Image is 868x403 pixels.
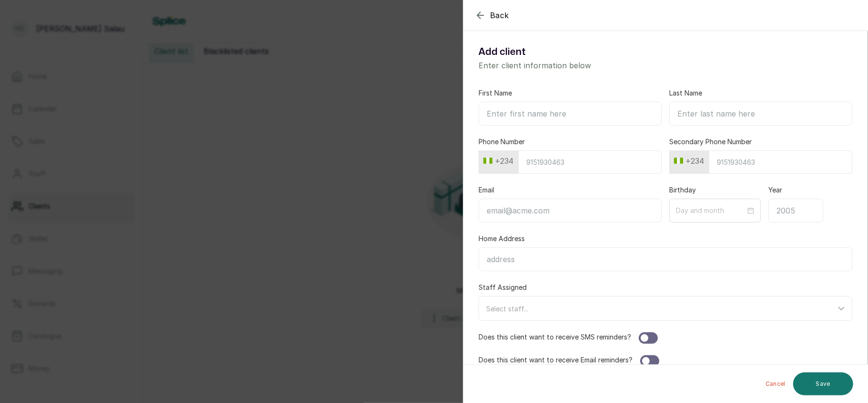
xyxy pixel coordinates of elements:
[670,153,708,169] button: +234
[793,372,853,395] button: Save
[768,185,782,195] label: Year
[768,199,823,223] input: 2005
[479,44,852,60] h1: Add client
[479,185,494,195] label: Email
[479,199,662,223] input: email@acme.com
[669,88,702,98] label: Last Name
[490,10,509,21] span: Back
[758,372,793,395] button: Cancel
[479,234,525,244] label: Home Address
[479,247,852,271] input: address
[486,305,528,313] span: Select staff...
[479,355,633,367] label: Does this client want to receive Email reminders?
[479,88,512,98] label: First Name
[669,185,696,195] label: Birthday
[676,205,745,216] input: Day and month
[518,150,662,174] input: 9151930463
[669,137,752,147] label: Secondary Phone Number
[479,137,525,147] label: Phone Number
[475,10,509,21] button: Back
[479,332,631,344] label: Does this client want to receive SMS reminders?
[480,153,517,169] button: +234
[479,283,527,292] label: Staff Assigned
[479,102,662,126] input: Enter first name here
[479,60,852,71] p: Enter client information below
[669,102,852,126] input: Enter last name here
[709,150,852,174] input: 9151930463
